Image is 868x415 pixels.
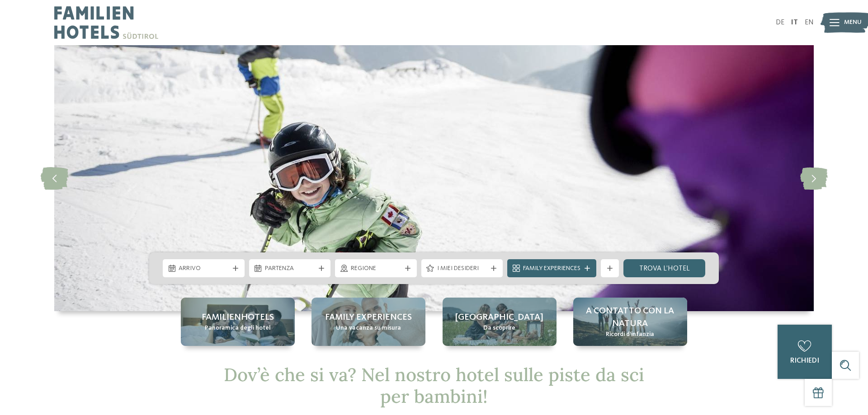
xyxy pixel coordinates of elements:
span: Family experiences [325,311,412,324]
span: I miei desideri [437,264,487,273]
span: A contatto con la natura [582,305,678,330]
span: [GEOGRAPHIC_DATA] [455,311,543,324]
a: Hotel sulle piste da sci per bambini: divertimento senza confini A contatto con la natura Ricordi... [573,298,687,346]
a: richiedi [778,325,832,379]
span: Partenza [265,264,315,273]
a: Hotel sulle piste da sci per bambini: divertimento senza confini Familienhotels Panoramica degli ... [181,298,295,346]
span: Familienhotels [202,311,274,324]
span: richiedi [790,357,819,364]
a: IT [791,19,798,26]
span: Ricordi d’infanzia [606,330,654,339]
span: Regione [351,264,401,273]
span: Panoramica degli hotel [205,324,271,333]
a: Hotel sulle piste da sci per bambini: divertimento senza confini [GEOGRAPHIC_DATA] Da scoprire [443,298,557,346]
img: Hotel sulle piste da sci per bambini: divertimento senza confini [54,45,814,311]
a: Hotel sulle piste da sci per bambini: divertimento senza confini Family experiences Una vacanza s... [311,298,425,346]
span: Dov’è che si va? Nel nostro hotel sulle piste da sci per bambini! [224,363,644,408]
span: Da scoprire [483,324,515,333]
span: Arrivo [179,264,229,273]
a: DE [776,19,784,26]
a: EN [805,19,814,26]
span: Family Experiences [523,264,580,273]
a: trova l’hotel [623,259,705,277]
span: Una vacanza su misura [336,324,401,333]
span: Menu [844,18,862,27]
